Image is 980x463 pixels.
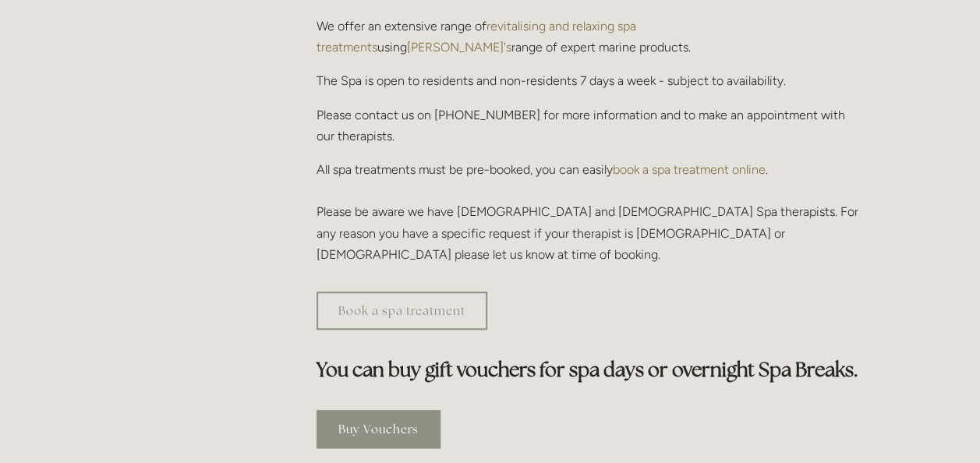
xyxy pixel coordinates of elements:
[317,292,487,330] a: Book a spa treatment
[317,70,863,91] p: The Spa is open to residents and non-residents 7 days a week - subject to availability.
[317,159,863,265] p: All spa treatments must be pre-booked, you can easily . Please be aware we have [DEMOGRAPHIC_DATA...
[317,16,863,58] p: We offer an extensive range of using range of expert marine products.
[317,357,858,382] strong: You can buy gift vouchers for spa days or overnight Spa Breaks.
[317,410,440,448] a: Buy Vouchers
[317,104,863,147] p: Please contact us on [PHONE_NUMBER] for more information and to make an appointment with our ther...
[613,162,766,177] a: book a spa treatment online
[407,40,511,55] a: [PERSON_NAME]'s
